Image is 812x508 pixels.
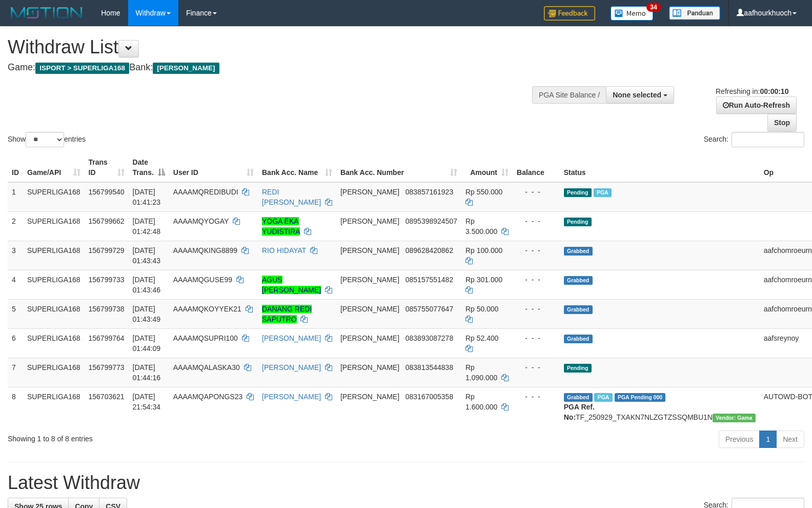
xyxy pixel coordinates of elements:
[405,188,453,196] span: Copy 083857161923 to clipboard
[669,6,720,20] img: panduan.png
[719,431,760,448] a: Previous
[173,246,237,255] span: AAAAMQKING8899
[646,3,660,12] span: 34
[615,393,666,402] span: PGA Pending
[564,188,592,197] span: Pending
[23,182,85,212] td: SUPERLIGA168
[517,275,556,285] div: - - -
[89,363,125,372] span: 156799773
[544,6,595,21] img: Feedback.jpg
[776,431,804,448] a: Next
[8,153,23,182] th: ID
[89,217,125,225] span: 156799662
[465,217,497,236] span: Rp 3.500.000
[517,304,556,314] div: - - -
[8,358,23,387] td: 7
[133,217,161,236] span: [DATE] 01:42:48
[262,217,300,236] a: YOGA EKA YUDISTIRA
[517,245,556,256] div: - - -
[564,335,593,343] span: Grabbed
[173,363,240,372] span: AAAAMQALASKA30
[8,429,331,444] div: Showing 1 to 8 of 8 entries
[340,393,399,401] span: [PERSON_NAME]
[89,334,125,342] span: 156799764
[713,414,756,422] span: Vendor URL: https://trx31.1velocity.biz
[517,216,556,226] div: - - -
[405,363,453,372] span: Copy 083813544838 to clipboard
[173,334,238,342] span: AAAAMQSUPRI100
[8,37,531,57] h1: Withdraw List
[340,276,399,284] span: [PERSON_NAME]
[8,5,86,21] img: MOTION_logo.png
[564,218,592,226] span: Pending
[133,276,161,294] span: [DATE] 01:43:46
[564,403,595,421] b: PGA Ref. No:
[23,270,85,299] td: SUPERLIGA168
[532,86,606,104] div: PGA Site Balance /
[258,153,336,182] th: Bank Acc. Name: activate to sort column ascending
[465,393,497,411] span: Rp 1.600.000
[340,246,399,255] span: [PERSON_NAME]
[759,431,777,448] a: 1
[8,63,531,73] h4: Game: Bank:
[23,358,85,387] td: SUPERLIGA168
[262,276,321,294] a: AGUS [PERSON_NAME]
[611,6,654,21] img: Button%20Memo.svg
[133,393,161,411] span: [DATE] 21:54:34
[405,276,453,284] span: Copy 085157551482 to clipboard
[262,363,321,372] a: [PERSON_NAME]
[8,270,23,299] td: 4
[23,328,85,358] td: SUPERLIGA168
[23,241,85,270] td: SUPERLIGA168
[89,393,125,401] span: 156703621
[405,305,453,313] span: Copy 085755077647 to clipboard
[173,393,242,401] span: AAAAMQAPONGS23
[89,276,125,284] span: 156799733
[716,87,788,95] span: Refreshing in:
[465,363,497,382] span: Rp 1.090.000
[564,247,593,256] span: Grabbed
[340,188,399,196] span: [PERSON_NAME]
[340,334,399,342] span: [PERSON_NAME]
[336,153,461,182] th: Bank Acc. Number: activate to sort column ascending
[340,305,399,313] span: [PERSON_NAME]
[153,63,219,74] span: [PERSON_NAME]
[173,276,232,284] span: AAAAMQGUSE99
[405,246,453,255] span: Copy 089628420862 to clipboard
[129,153,169,182] th: Date Trans.: activate to sort column descending
[517,362,556,373] div: - - -
[513,153,560,182] th: Balance
[8,182,23,212] td: 1
[767,114,797,131] a: Stop
[564,276,593,285] span: Grabbed
[8,299,23,328] td: 5
[133,305,161,323] span: [DATE] 01:43:49
[732,132,804,147] input: Search:
[85,153,129,182] th: Trans ID: activate to sort column ascending
[35,63,129,74] span: ISPORT > SUPERLIGA168
[133,188,161,206] span: [DATE] 01:41:23
[8,473,804,493] h1: Latest Withdraw
[133,246,161,265] span: [DATE] 01:43:43
[23,299,85,328] td: SUPERLIGA168
[465,305,499,313] span: Rp 50.000
[133,363,161,382] span: [DATE] 01:44:16
[262,188,321,206] a: REDI [PERSON_NAME]
[173,217,229,225] span: AAAAMQYOGAY
[704,132,804,147] label: Search:
[517,187,556,197] div: - - -
[8,328,23,358] td: 6
[405,393,453,401] span: Copy 083167005358 to clipboard
[517,333,556,343] div: - - -
[560,387,760,426] td: TF_250929_TXAKN7NLZGTZSSQMBU1N
[133,334,161,353] span: [DATE] 01:44:09
[560,153,760,182] th: Status
[23,153,85,182] th: Game/API: activate to sort column ascending
[89,188,125,196] span: 156799540
[340,217,399,225] span: [PERSON_NAME]
[465,188,502,196] span: Rp 550.000
[26,132,64,147] select: Showentries
[465,246,502,255] span: Rp 100.000
[716,96,797,114] a: Run Auto-Refresh
[173,188,238,196] span: AAAAMQREDIBUDI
